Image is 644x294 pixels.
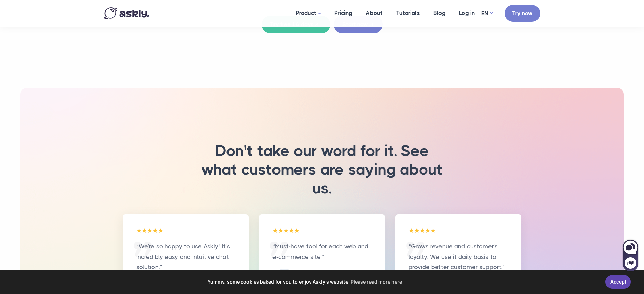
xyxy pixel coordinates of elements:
p: “Grows revenue and customer’s loyalty. We use it daily basis to provide better customer support.” [409,241,508,272]
a: learn more about cookies [350,277,403,287]
p: “Must-have tool for each web and e-commerce site.” [272,241,372,262]
a: Accept [605,275,631,289]
h3: Don't take our word for it. See what customers are saying about us. [178,142,466,198]
p: “We’re so happy to use Askly! It’s incredibly easy and intuitive chat solution.” [136,241,235,272]
a: Try now [505,5,540,22]
a: EN [481,8,493,18]
span: Yummy, some cookies baked for you to enjoy Askly's website. [10,277,601,287]
img: Askly [104,7,149,19]
iframe: Askly chat [622,238,639,272]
